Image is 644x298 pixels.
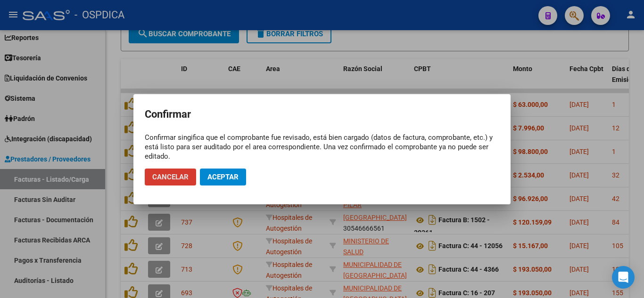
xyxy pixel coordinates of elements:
[145,133,499,161] div: Confirmar singifica que el comprobante fue revisado, está bien cargado (datos de factura, comprob...
[207,173,239,181] span: Aceptar
[145,105,499,123] h2: Confirmar
[145,169,196,185] button: Cancelar
[612,266,635,289] div: Open Intercom Messenger
[152,173,189,181] span: Cancelar
[200,169,246,185] button: Aceptar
